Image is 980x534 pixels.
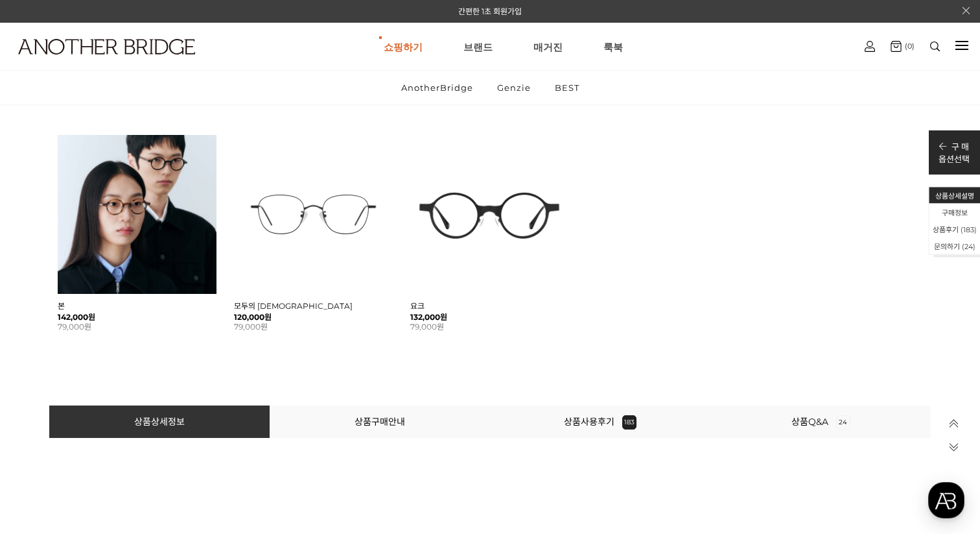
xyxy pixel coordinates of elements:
p: 옵션선택 [939,152,970,165]
img: logo [18,39,195,55]
a: 대화 [86,411,167,444]
span: 설정 [200,431,216,441]
a: 홈 [4,411,86,444]
span: 183 [963,225,974,234]
li: 79,000원 [234,322,393,332]
a: 상품사용후기 [564,416,636,428]
a: 매거진 [533,23,563,70]
a: 본 [58,301,65,311]
img: search [930,42,940,51]
a: logo [6,39,154,86]
a: 모두의 [DEMOGRAPHIC_DATA] [234,301,353,311]
a: 브랜드 [463,23,493,70]
a: (0) [891,41,915,52]
a: Genzie [486,71,542,104]
a: 쇼핑하기 [384,23,423,70]
li: 79,000원 [58,322,216,332]
a: 상품Q&A [791,416,850,428]
a: 상품구매안내 [355,416,405,428]
a: 룩북 [603,23,623,70]
a: 요크 [410,301,425,311]
span: (0) [902,42,915,51]
img: cart [865,41,875,52]
img: 모두의 안경 - 다양한 크기에 맞춘 다용도 디자인 이미지 [234,135,393,294]
img: cart [891,41,902,52]
strong: 142,000원 [58,313,216,322]
span: 183 [622,415,636,430]
a: 간편한 1초 회원가입 [458,6,522,16]
img: 요크 글라스 - 트렌디한 디자인의 유니크한 안경 이미지 [410,135,569,294]
strong: 132,000원 [410,313,569,322]
a: AnotherBridge [390,71,484,104]
a: 상품상세정보 [134,416,185,428]
a: BEST [544,71,590,104]
span: 24 [836,415,850,430]
span: 대화 [119,431,134,442]
li: 79,000원 [410,322,569,332]
span: 홈 [41,431,49,441]
a: 설정 [167,411,249,444]
p: 구 매 [939,140,970,152]
strong: 120,000원 [234,313,393,322]
img: 본 - 동그란 렌즈로 돋보이는 아세테이트 안경 이미지 [58,135,216,294]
